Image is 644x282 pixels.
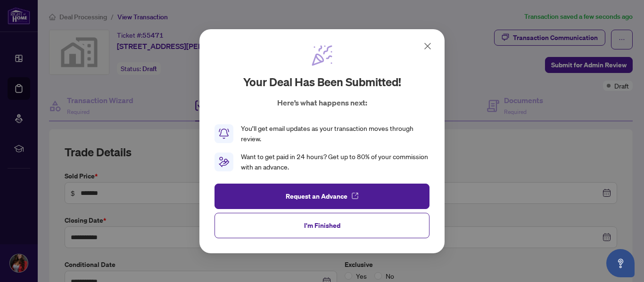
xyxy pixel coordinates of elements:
[215,183,429,209] button: Request an Advance
[241,123,429,144] div: You’ll get email updates as your transaction moves through review.
[304,218,340,233] span: I'm Finished
[215,212,429,238] button: I'm Finished
[286,188,347,203] span: Request an Advance
[277,97,367,108] p: Here’s what happens next:
[243,74,401,89] h2: Your deal has been submitted!
[241,152,429,172] div: Want to get paid in 24 hours? Get up to 80% of your commission with an advance.
[606,249,635,277] button: Open asap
